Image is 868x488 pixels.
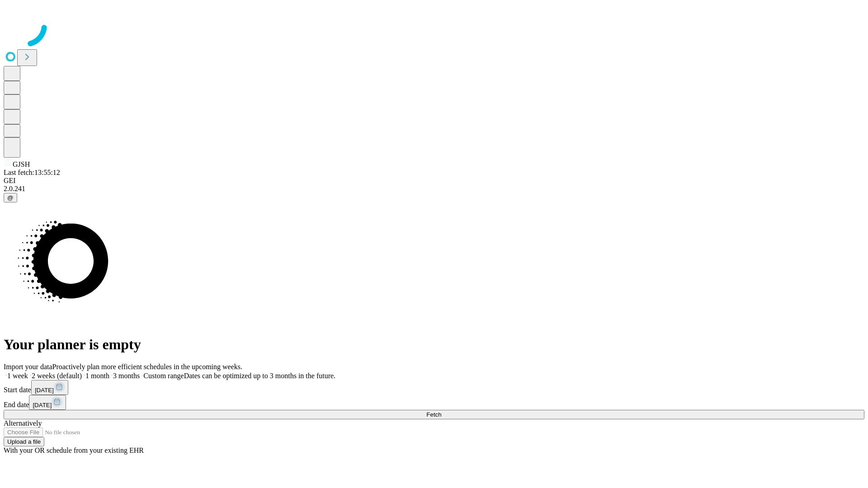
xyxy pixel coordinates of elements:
[4,410,864,419] button: Fetch
[29,395,66,410] button: [DATE]
[32,372,82,380] span: 2 weeks (default)
[4,437,44,446] button: Upload a file
[4,446,144,454] span: With your OR schedule from your existing EHR
[33,402,52,408] span: [DATE]
[85,372,109,380] span: 1 month
[31,380,68,395] button: [DATE]
[4,395,864,410] div: End date
[7,194,14,201] span: @
[4,177,864,185] div: GEI
[143,372,184,380] span: Custom range
[426,411,441,418] span: Fetch
[184,372,335,380] span: Dates can be optimized up to 3 months in the future.
[4,363,52,371] span: Import your data
[4,185,864,193] div: 2.0.241
[13,160,30,168] span: GJSH
[4,419,42,427] span: Alternatively
[7,372,28,380] span: 1 week
[35,387,54,394] span: [DATE]
[4,193,17,202] button: @
[4,169,60,176] span: Last fetch: 13:55:12
[113,372,140,380] span: 3 months
[4,336,864,353] h1: Your planner is empty
[52,363,242,371] span: Proactively plan more efficient schedules in the upcoming weeks.
[4,380,864,395] div: Start date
